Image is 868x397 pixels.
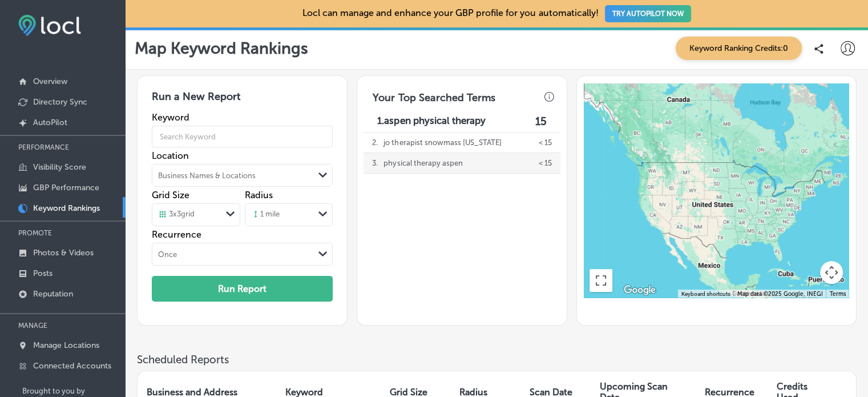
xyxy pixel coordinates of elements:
a: Open this area in Google Maps (opens a new window) [621,283,659,298]
p: 2 . [372,133,378,153]
p: Overview [33,77,67,86]
p: 1. aspen physical therapy [377,115,485,128]
label: Radius [245,190,273,200]
button: Keyboard shortcuts [681,290,730,298]
p: Manage Locations [33,340,99,350]
div: 3 x 3 grid [158,210,195,220]
p: Keyword Rankings [33,203,100,213]
p: Reputation [33,289,73,299]
p: AutoPilot [33,118,67,127]
input: Search Keyword [152,121,333,153]
img: Google [621,283,659,298]
p: physical therapy aspen [383,153,462,173]
label: Location [152,150,333,161]
div: Business Names & Locations [158,171,256,180]
h3: Run a New Report [152,90,333,112]
span: Keyword Ranking Credits: 0 [676,37,802,60]
p: Posts [33,268,53,278]
label: Grid Size [152,190,189,200]
div: 1 mile [251,210,280,220]
p: Brought to you by [22,387,126,395]
p: Visibility Score [33,162,86,172]
button: Toggle fullscreen view [590,269,612,292]
p: 3 . [372,153,378,173]
button: Map camera controls [820,261,843,284]
label: 15 [535,115,547,128]
h3: Your Top Searched Terms [364,82,504,107]
p: Connected Accounts [33,361,111,371]
label: Recurrence [152,229,333,240]
a: Terms (opens in new tab) [829,291,845,298]
h3: Scheduled Reports [137,353,857,366]
p: Directory Sync [33,97,87,107]
div: Once [158,250,177,259]
button: Run Report [152,276,333,302]
img: fda3e92497d09a02dc62c9cd864e3231.png [18,15,81,36]
p: Map Keyword Rankings [135,39,308,58]
p: < 15 [539,153,552,173]
p: GBP Performance [33,183,99,193]
p: < 15 [539,133,552,153]
p: jo therapist snowmass [US_STATE] [383,133,501,153]
p: Photos & Videos [33,248,94,258]
span: Map data ©2025 Google, INEGI [737,291,822,298]
button: TRY AUTOPILOT NOW [605,5,691,22]
label: Keyword [152,112,333,123]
